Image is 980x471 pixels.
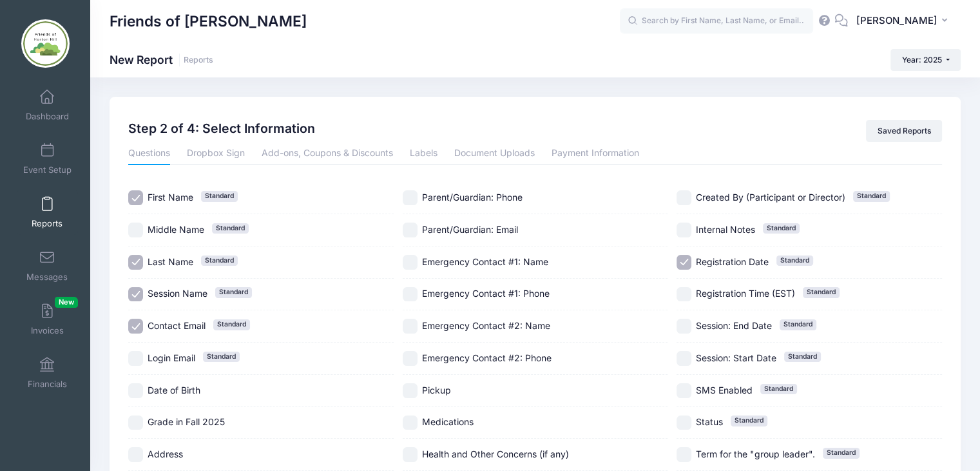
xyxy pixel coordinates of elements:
[17,83,78,128] a: Dashboard
[696,385,753,396] span: SMS Enabled
[890,49,961,71] button: Year: 2025
[696,224,755,235] span: Internal Notes
[422,352,552,363] span: Emergency Contact #2: Phone
[128,383,143,398] input: Date of Birth
[422,288,550,299] span: Emergency Contact #1: Phone
[403,190,418,205] input: Parent/Guardian: Phone
[677,319,691,334] input: Session: End DateStandard
[17,243,78,288] a: Messages
[552,142,639,165] a: Payment Information
[110,6,307,36] h1: Friends of [PERSON_NAME]
[677,287,691,302] input: Registration Time (EST)Standard
[31,325,64,336] span: Invoices
[128,416,143,430] input: Grade in Fall 2025
[128,447,143,462] input: Address
[148,224,204,235] span: Middle Name
[780,319,816,330] span: Standard
[677,351,691,366] input: Session: Start DateStandard
[696,288,795,299] span: Registration Time (EST)
[763,223,800,234] span: Standard
[823,448,860,458] span: Standard
[403,383,418,398] input: Pickup
[422,448,569,459] span: Health and Other Concerns (if any)
[848,6,961,36] button: [PERSON_NAME]
[148,192,193,203] span: First Name
[677,190,691,205] input: Created By (Participant or Director)Standard
[148,352,195,363] span: Login Email
[110,53,213,66] h1: New Report
[55,297,78,308] span: New
[17,136,78,181] a: Event Setup
[677,383,691,398] input: SMS EnabledStandard
[128,319,143,334] input: Contact EmailStandard
[784,352,821,362] span: Standard
[17,190,78,235] a: Reports
[201,256,238,266] span: Standard
[731,416,767,426] span: Standard
[696,192,845,203] span: Created By (Participant or Director)
[677,223,691,237] input: Internal NotesStandard
[403,319,418,334] input: Emergency Contact #2: Name
[17,297,78,342] a: InvoicesNew
[422,385,451,396] span: Pickup
[148,256,193,267] span: Last Name
[422,192,523,203] span: Parent/Guardian: Phone
[21,19,70,68] img: Friends of Horton Hill
[403,351,418,366] input: Emergency Contact #2: Phone
[403,287,418,302] input: Emergency Contact #1: Phone
[212,223,249,234] span: Standard
[201,191,238,201] span: Standard
[128,120,315,138] h2: Step 2 of 4: Select Information
[128,142,170,165] a: Questions
[696,416,723,427] span: Status
[403,255,418,270] input: Emergency Contact #1: Name
[148,320,206,331] span: Contact Email
[128,223,143,237] input: Middle NameStandard
[128,287,143,302] input: Session NameStandard
[128,255,143,270] input: Last NameStandard
[148,448,183,459] span: Address
[422,320,550,331] span: Emergency Contact #2: Name
[128,190,143,205] input: First NameStandard
[203,352,240,362] span: Standard
[26,111,69,122] span: Dashboard
[23,165,72,175] span: Event Setup
[422,256,548,267] span: Emergency Contact #1: Name
[403,223,418,237] input: Parent/Guardian: Email
[696,256,769,267] span: Registration Date
[213,319,250,330] span: Standard
[410,142,437,165] a: Labels
[760,384,797,394] span: Standard
[803,287,840,297] span: Standard
[403,447,418,462] input: Health and Other Concerns (if any)
[148,288,207,299] span: Session Name
[696,352,776,363] span: Session: Start Date
[677,416,691,430] input: StatusStandard
[696,320,772,331] span: Session: End Date
[776,256,813,266] span: Standard
[696,448,815,459] span: Term for the "group leader".
[32,218,62,229] span: Reports
[902,55,942,65] span: Year: 2025
[262,142,393,165] a: Add-ons, Coupons & Discounts
[26,272,68,283] span: Messages
[853,191,890,201] span: Standard
[856,14,937,28] span: [PERSON_NAME]
[128,351,143,366] input: Login EmailStandard
[148,385,200,396] span: Date of Birth
[403,416,418,430] input: Medications
[422,224,518,235] span: Parent/Guardian: Email
[17,350,78,396] a: Financials
[148,416,225,427] span: Grade in Fall 2025
[677,447,691,462] input: Term for the "group leader".Standard
[184,55,213,65] a: Reports
[422,416,474,427] span: Medications
[454,142,535,165] a: Document Uploads
[215,287,252,297] span: Standard
[28,379,67,390] span: Financials
[866,120,942,142] a: Saved Reports
[187,142,245,165] a: Dropbox Sign
[677,255,691,270] input: Registration DateStandard
[620,8,813,34] input: Search by First Name, Last Name, or Email...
